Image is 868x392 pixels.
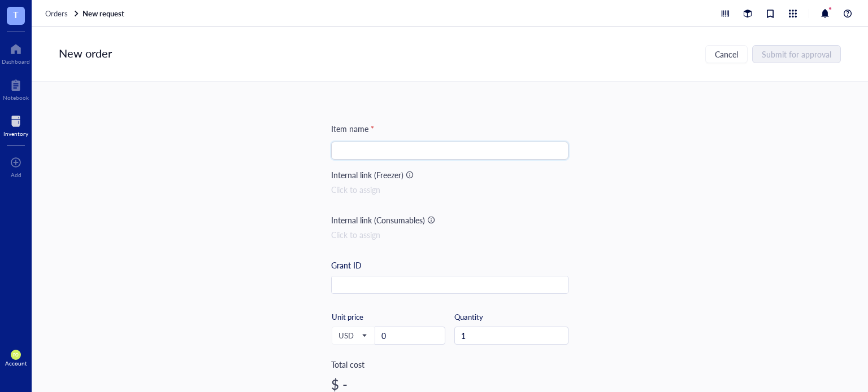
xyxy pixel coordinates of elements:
[331,122,374,135] div: Item name
[3,76,29,101] a: Notebook
[83,8,127,19] a: New request
[13,7,19,21] span: T
[5,360,27,367] div: Account
[715,50,738,59] span: Cancel
[338,331,366,341] span: USD
[705,45,748,63] button: Cancel
[332,312,402,322] div: Unit price
[331,214,425,226] div: Internal link (Consumables)
[331,183,568,196] div: Click to assign
[3,112,28,137] a: Inventory
[59,45,112,63] div: New order
[331,169,403,181] div: Internal link (Freezer)
[752,45,841,63] button: Submit for approval
[331,259,362,271] div: Grant ID
[331,228,568,241] div: Click to assign
[45,8,68,19] span: Orders
[2,40,30,65] a: Dashboard
[454,312,568,322] div: Quantity
[13,353,19,358] span: PO
[2,58,30,65] div: Dashboard
[45,8,80,19] a: Orders
[3,94,29,101] div: Notebook
[11,171,21,178] div: Add
[3,130,28,137] div: Inventory
[331,358,568,371] div: Total cost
